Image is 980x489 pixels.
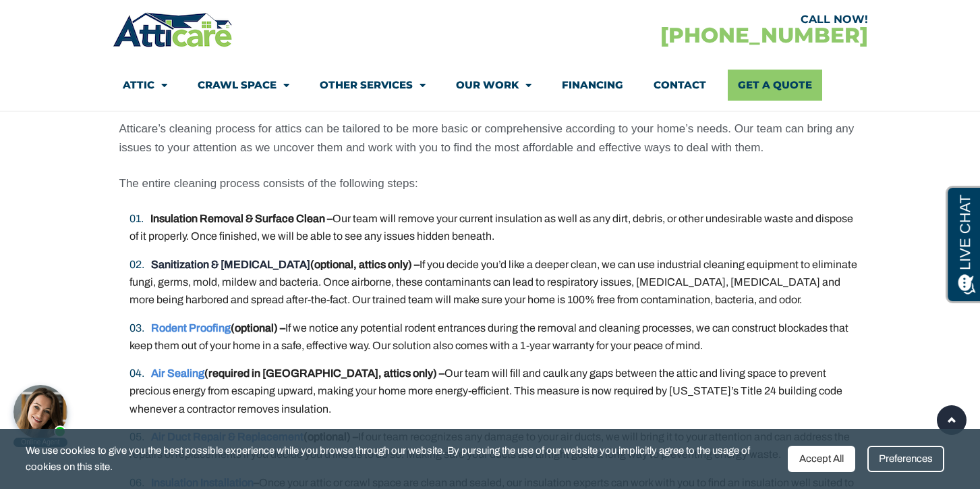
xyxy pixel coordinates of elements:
div: Preferences [867,446,944,472]
a: Other Services [320,70,426,101]
li: If we notice any potential rodent entrances during the removal and cleaning processes, we can con... [129,319,861,355]
nav: Menu [123,70,858,101]
li: If you decide you’d like a deeper clean, we can use industrial cleaning equipment to eliminate fu... [129,256,861,309]
span: We use cookies to give you the best possible experience while you browse through our website. By ... [26,442,777,475]
strong: (optional, attics only) – [151,259,420,270]
div: CALL NOW! [490,14,868,25]
a: Air Sealing [151,367,204,379]
p: Atticare’s cleaning process for attics can be tailored to be more basic or comprehensive accordin... [119,120,861,157]
a: Contact [654,70,706,101]
a: Crawl Space [198,70,289,101]
strong: (required in [GEOGRAPHIC_DATA], attics only) – [151,367,444,379]
a: Sanitization & [MEDICAL_DATA] [151,259,310,270]
a: Get A Quote [728,70,822,101]
a: Financing [562,70,623,101]
span: Opens a chat window [33,11,109,28]
p: The entire cleaning process consists of the following steps: [119,174,861,193]
a: Rodent Proofing [151,322,231,334]
div: Accept All [788,446,855,472]
li: Our team will fill and caulk any gaps between the attic and living space to prevent precious ener... [129,365,861,418]
strong: (optional) – [151,322,285,334]
li: Our team will remove your current insulation as well as any dirt, debris, or other undesirable wa... [129,210,861,246]
iframe: Chat Invitation [7,381,74,448]
a: Our Work [456,70,531,101]
a: Attic [123,70,167,101]
strong: Insulation Removal & Surface Clean – [150,213,333,224]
